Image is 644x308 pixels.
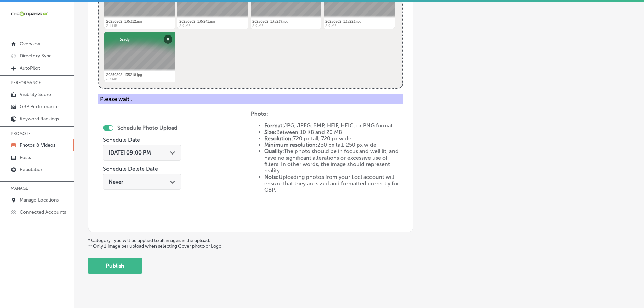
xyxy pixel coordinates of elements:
[20,155,31,160] p: Posts
[264,122,403,129] li: JPG, JPEG, BMP, HEIF, HEIC, or PNG format.
[264,122,284,129] strong: Format:
[264,148,284,155] strong: Quality:
[88,258,142,274] button: Publish
[20,197,59,203] p: Manage Locations
[264,174,279,180] strong: Note:
[20,142,55,148] p: Photos & Videos
[264,142,403,148] li: 250 px tall, 250 px wide
[264,142,317,148] strong: Minimum resolution:
[264,129,403,135] li: Between 10 KB and 20 MB
[11,10,48,17] img: 660ab0bf-5cc7-4cb8-ba1c-48b5ae0f18e60NCTV_CLogo_TV_Black_-500x88.png
[20,53,52,59] p: Directory Sync
[103,137,140,143] label: Schedule Date
[264,135,403,142] li: 720 px tall, 720 px wide
[20,104,59,110] p: GBP Performance
[20,116,59,122] p: Keyword Rankings
[264,129,276,135] strong: Size:
[20,167,43,172] p: Reputation
[109,179,123,185] span: Never
[20,65,40,71] p: AutoPilot
[88,238,630,249] p: * Category Type will be applied to all images in the upload. ** Only 1 image per upload when sele...
[109,149,151,156] span: [DATE] 09:00 PM
[264,148,403,174] li: The photo should be in focus and well lit, and have no significant alterations or excessive use o...
[264,135,293,142] strong: Resolution:
[20,92,51,97] p: Visibility Score
[264,174,403,193] li: Uploading photos from your Locl account will ensure that they are sized and formatted correctly f...
[20,41,40,47] p: Overview
[251,111,268,117] strong: Photo:
[117,125,177,131] label: Schedule Photo Upload
[20,209,66,215] p: Connected Accounts
[98,94,403,104] div: Please wait...
[103,166,158,172] label: Schedule Delete Date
